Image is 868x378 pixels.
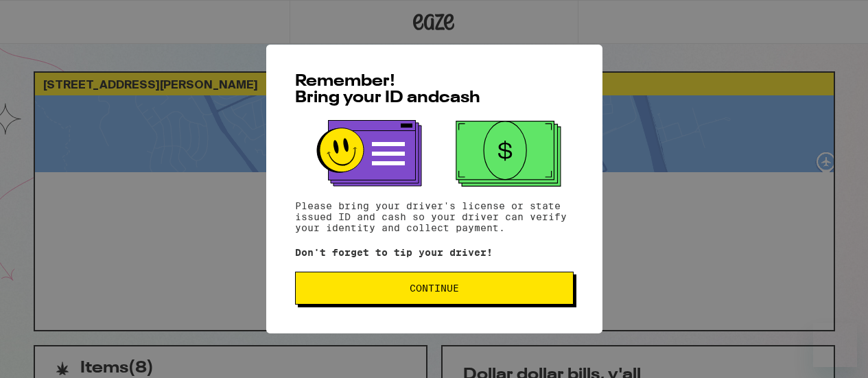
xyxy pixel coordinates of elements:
[295,247,574,258] p: Don't forget to tip your driver!
[295,200,574,233] p: Please bring your driver's license or state issued ID and cash so your driver can verify your ide...
[295,73,480,106] span: Remember! Bring your ID and cash
[295,272,574,305] button: Continue
[410,283,459,293] span: Continue
[813,323,857,367] iframe: Button to launch messaging window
